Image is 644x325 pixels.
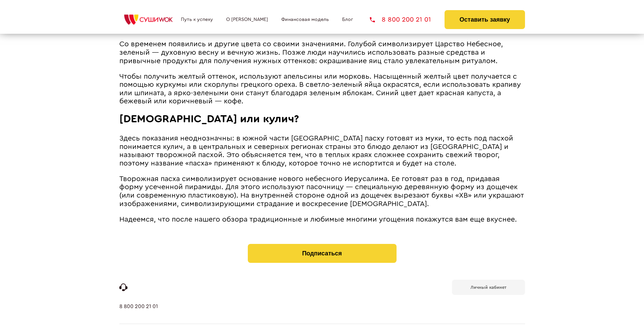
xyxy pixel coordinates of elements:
[382,16,431,23] span: 8 800 200 21 01
[471,285,506,290] b: Личный кабинет
[445,10,525,29] button: Оставить заявку
[119,135,513,167] span: Здесь показания неоднозначны: в южной части [GEOGRAPHIC_DATA] пасху готовят из муки, то есть под ...
[119,303,158,324] a: 8 800 200 21 01
[181,17,213,22] a: Путь к успеху
[281,17,329,22] a: Финансовая модель
[119,216,517,223] span: Надеемся, что после нашего обзора традиционные и любимые многими угощения покажутся вам еще вкуснее.
[119,73,521,105] span: Чтобы получить желтый оттенок, используют апельсины или морковь. Насыщенный желтый цвет получаетс...
[119,41,503,64] span: Со временем появились и другие цвета со своими значениями. Голубой символизирует Царство Небесное...
[226,17,268,22] a: О [PERSON_NAME]
[342,17,353,22] a: Блог
[119,114,299,124] span: [DEMOGRAPHIC_DATA] или кулич?
[248,244,397,263] button: Подписаться
[119,175,524,207] span: Творожная пасха символизирует основание нового небесного Иерусалима. Ее готовят раз в год, придав...
[370,16,431,23] a: 8 800 200 21 01
[452,280,525,295] a: Личный кабинет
